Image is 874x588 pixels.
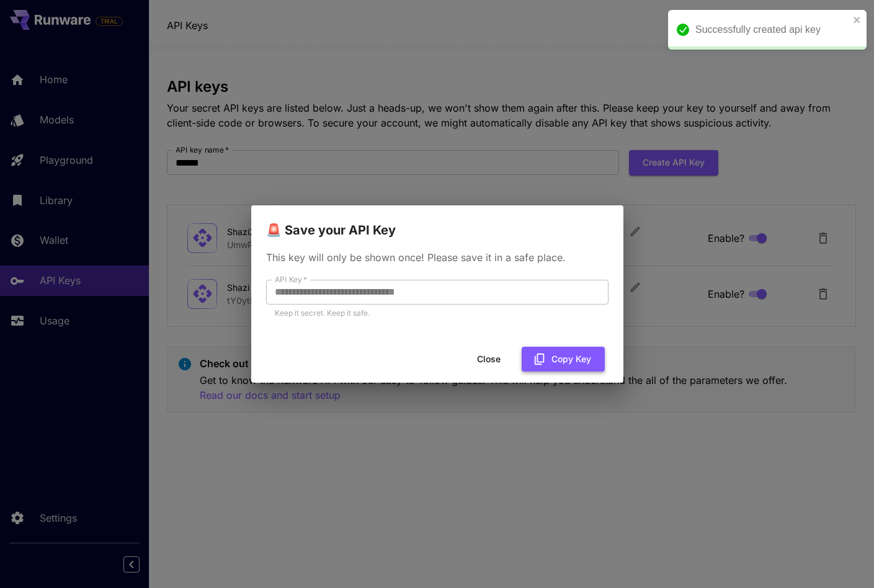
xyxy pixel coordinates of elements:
h2: 🚨 Save your API Key [251,205,623,240]
p: Keep it secret. Keep it safe. [275,307,600,319]
button: close [853,15,862,25]
button: Copy Key [522,347,605,372]
label: API Key [275,274,307,285]
p: This key will only be shown once! Please save it in a safe place. [266,250,609,265]
button: Close [461,347,517,372]
div: Successfully created api key [695,22,849,37]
